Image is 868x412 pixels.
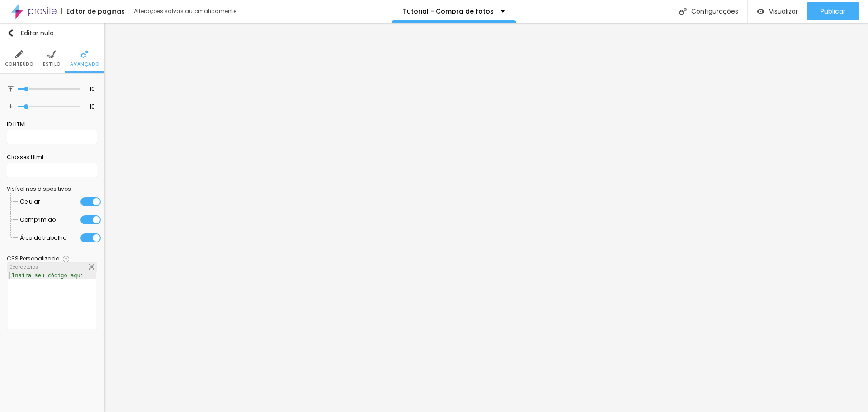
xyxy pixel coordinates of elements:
[13,264,38,270] font: caracteres
[7,29,14,37] img: Ícone
[47,50,56,58] img: Ícone
[748,2,807,20] button: Visualizar
[691,7,738,16] font: Configurações
[7,185,71,193] font: Visível nos dispositivos
[20,216,56,223] font: Comprimido
[104,23,868,412] iframe: Editor
[7,153,43,161] font: Classes Html
[8,104,14,109] img: Ícone
[15,50,23,58] img: Ícone
[63,256,69,262] img: Ícone
[70,61,99,67] font: Avançado
[20,234,66,242] font: Área de trabalho
[757,8,764,15] img: view-1.svg
[21,28,54,38] font: Editar nulo
[403,7,494,16] font: Tutorial - Compra de fotos
[821,7,845,16] font: Publicar
[134,7,236,15] font: Alterações salvas automaticamente
[9,264,13,270] font: 0
[5,61,33,67] font: Conteúdo
[8,86,14,92] img: Ícone
[807,2,859,20] button: Publicar
[679,8,687,15] img: Ícone
[769,7,798,16] font: Visualizar
[43,61,61,67] font: Estilo
[80,50,89,58] img: Ícone
[7,255,59,262] font: CSS Personalizado
[12,272,84,279] font: Insira seu código aqui
[20,198,40,205] font: Celular
[89,264,94,270] img: Ícone
[66,7,125,16] font: Editor de páginas
[7,120,27,128] font: ID HTML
